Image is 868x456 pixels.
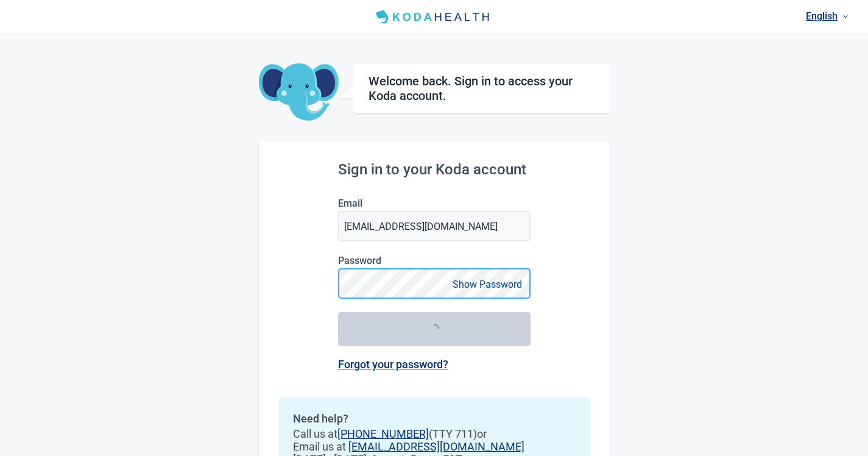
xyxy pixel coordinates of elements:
label: Password [338,255,531,266]
button: Show Password [449,276,526,293]
a: [EMAIL_ADDRESS][DOMAIN_NAME] [348,440,524,453]
h2: Sign in to your Koda account [338,161,531,178]
span: down [842,13,849,20]
h2: Need help? [293,412,576,425]
img: Koda Elephant [259,63,339,122]
label: Email [338,198,531,209]
a: Forgot your password? [338,358,448,371]
span: Email us at [293,440,576,453]
a: [PHONE_NUMBER] [337,427,429,440]
h1: Welcome back. Sign in to access your Koda account. [369,74,595,103]
a: Current language: English [801,6,853,26]
span: loading [429,324,439,334]
img: Koda Health [371,7,496,27]
span: Call us at (TTY 711) or [293,427,576,440]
